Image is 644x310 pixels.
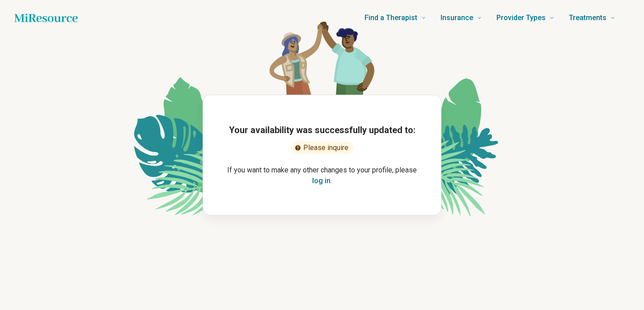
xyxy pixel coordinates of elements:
span: Provider Types [496,12,546,24]
p: If you want to make any other changes to your profile, please . [217,165,427,186]
a: Home page [14,9,78,27]
span: Insurance [441,12,473,24]
div: Please inquire [291,142,354,154]
span: Treatments [569,12,606,24]
button: log in [312,176,330,186]
span: Find a Therapist [364,12,417,24]
h1: Your availability was successfully updated to: [229,124,415,136]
